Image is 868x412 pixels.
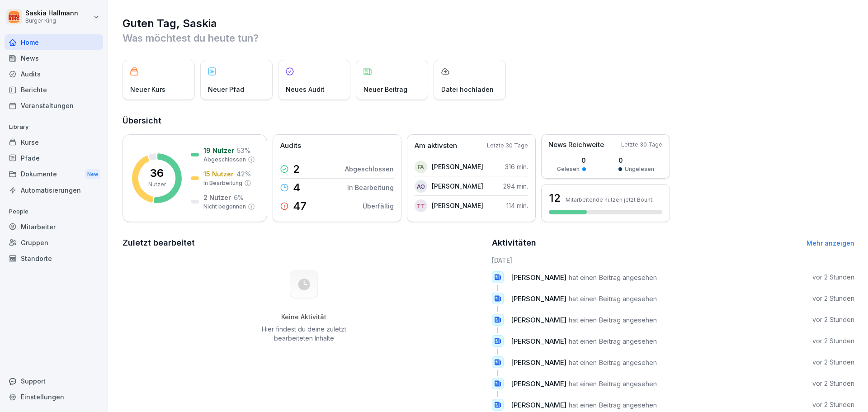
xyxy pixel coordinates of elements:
p: vor 2 Stunden [812,294,854,303]
span: [PERSON_NAME] [511,316,566,324]
p: Neuer Pfad [208,85,244,94]
p: 0 [557,156,586,165]
span: [PERSON_NAME] [511,337,566,346]
h1: Guten Tag, Saskia [123,16,854,31]
h2: Übersicht [123,114,854,127]
p: Library [5,120,103,134]
p: In Bearbeitung [203,179,242,187]
div: Home [5,34,103,50]
a: DokumenteNew [5,166,103,183]
p: 19 Nutzer [203,146,234,155]
a: Mitarbeiter [5,219,103,235]
span: hat einen Beitrag angesehen [569,379,657,388]
a: Standorte [5,251,103,266]
p: 4 [293,182,300,193]
a: Automatisierungen [5,182,103,198]
p: Nicht begonnen [203,203,246,211]
p: 294 min. [503,181,528,191]
span: hat einen Beitrag angesehen [569,294,657,303]
span: [PERSON_NAME] [511,401,566,409]
h2: Aktivitäten [492,237,536,249]
p: 15 Nutzer [203,169,234,179]
p: Nutzer [148,180,166,189]
p: Mitarbeitende nutzen jetzt Bounti [566,196,654,203]
a: News [5,50,103,66]
div: Dokumente [5,166,103,183]
a: Mehr anzeigen [807,239,854,247]
h6: [DATE] [492,256,855,265]
p: Burger King [25,18,78,24]
p: Gelesen [557,165,580,173]
p: vor 2 Stunden [812,336,854,346]
p: [PERSON_NAME] [432,201,483,210]
p: vor 2 Stunden [812,400,854,409]
span: hat einen Beitrag angesehen [569,358,657,367]
div: New [85,169,100,180]
p: Datei hochladen [441,85,494,94]
a: Audits [5,66,103,82]
p: In Bearbeitung [347,183,394,192]
p: Neuer Kurs [130,85,165,94]
p: [PERSON_NAME] [432,181,483,191]
p: Am aktivsten [415,141,457,151]
div: FA [415,161,427,173]
p: 42 % [236,169,251,179]
p: 53 % [237,146,250,155]
p: Hier findest du deine zuletzt bearbeiteten Inhalte [258,325,349,343]
p: Ungelesen [625,165,654,173]
a: Gruppen [5,235,103,251]
p: 47 [293,201,307,212]
p: Abgeschlossen [203,156,246,164]
span: [PERSON_NAME] [511,358,566,367]
h2: Zuletzt bearbeitet [123,237,486,249]
p: 316 min. [505,162,528,171]
p: Neues Audit [286,85,325,94]
p: News Reichweite [548,140,604,150]
p: 0 [618,156,654,165]
p: People [5,204,103,219]
span: hat einen Beitrag angesehen [569,273,657,282]
p: 2 Nutzer [203,193,231,202]
p: Was möchtest du heute tun? [123,31,854,45]
a: Berichte [5,82,103,98]
span: hat einen Beitrag angesehen [569,337,657,346]
span: [PERSON_NAME] [511,273,566,282]
div: AO [415,180,427,193]
p: 2 [293,164,300,175]
p: Letzte 30 Tage [621,141,662,149]
p: vor 2 Stunden [812,358,854,367]
div: Support [5,373,103,389]
p: Abgeschlossen [345,164,394,174]
div: TT [415,199,427,212]
h5: Keine Aktivität [258,313,349,321]
p: [PERSON_NAME] [432,162,483,171]
span: [PERSON_NAME] [511,294,566,303]
p: Überfällig [363,201,394,211]
p: 114 min. [506,201,528,210]
p: vor 2 Stunden [812,379,854,388]
p: 6 % [234,193,244,202]
p: vor 2 Stunden [812,315,854,324]
a: Kurse [5,134,103,150]
span: hat einen Beitrag angesehen [569,401,657,409]
a: Veranstaltungen [5,98,103,114]
a: Einstellungen [5,389,103,405]
p: vor 2 Stunden [812,273,854,282]
span: [PERSON_NAME] [511,379,566,388]
a: Pfade [5,150,103,166]
p: Neuer Beitrag [363,85,407,94]
p: Letzte 30 Tage [487,142,528,150]
p: Audits [280,141,301,151]
p: Saskia Hallmann [25,9,78,17]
